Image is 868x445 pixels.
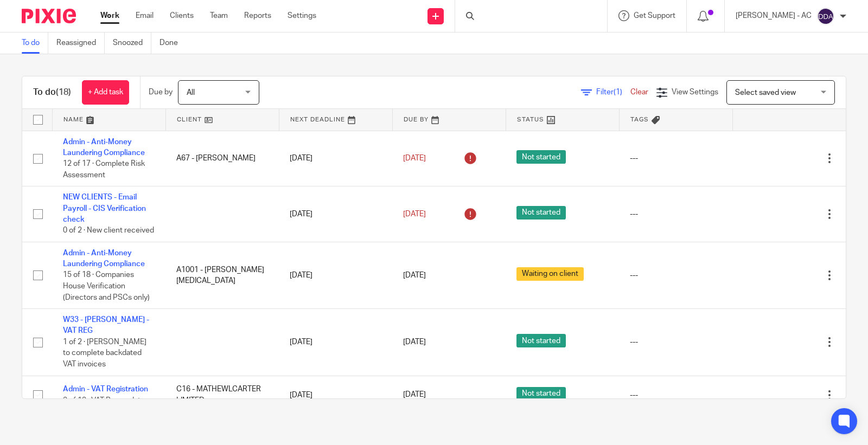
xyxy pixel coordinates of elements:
h1: To do [33,87,71,98]
span: [DATE] [403,154,426,162]
span: Not started [516,334,566,347]
td: [DATE] [279,376,392,414]
span: 15 of 18 · Companies House Verification (Directors and PSCs only) [63,272,150,301]
span: Not started [516,206,566,220]
span: Filter [596,88,630,96]
p: Due by [149,87,173,98]
span: 12 of 17 · Complete Risk Assessment [63,160,145,179]
a: W33 - [PERSON_NAME] - VAT REG [63,316,149,334]
td: A67 - [PERSON_NAME] [165,131,279,186]
td: [DATE] [279,186,392,242]
a: Clear [630,88,648,96]
span: [DATE] [403,272,426,279]
a: Work [100,10,119,21]
span: 1 of 2 · [PERSON_NAME] to complete backdated VAT invoices [63,338,146,368]
a: Admin - Anti-Money Laundering Compliance [63,249,145,268]
span: Tags [630,117,649,122]
div: --- [630,270,722,281]
div: --- [630,153,722,164]
span: Select saved view [735,89,796,96]
div: --- [630,209,722,220]
span: [DATE] [403,210,426,218]
a: Reports [244,10,271,21]
span: [DATE] [403,391,426,399]
td: C16 - MATHEWLCARTER LIMITED [165,376,279,414]
div: --- [630,390,722,401]
a: NEW CLIENTS - Email Payroll - CIS Verification check [63,194,146,223]
span: Get Support [634,12,675,20]
img: Pixie [22,9,76,23]
span: (18) [56,88,71,96]
a: Snoozed [113,33,151,54]
a: + Add task [82,80,129,105]
span: 2 of 12 · VAT Reg update [63,397,145,404]
span: View Settings [672,88,718,96]
span: [DATE] [403,338,426,346]
img: svg%3E [817,8,834,25]
span: Not started [516,150,566,164]
a: Done [159,33,186,54]
a: Team [210,10,228,21]
td: [DATE] [279,131,392,186]
span: All [187,89,195,96]
a: Settings [288,10,316,21]
span: Waiting on client [516,267,584,281]
span: 0 of 2 · New client received [63,227,154,234]
a: Clients [170,10,194,21]
td: [DATE] [279,309,392,376]
p: [PERSON_NAME] - AC [736,10,812,21]
a: To do [22,33,48,54]
td: A1001 - [PERSON_NAME][MEDICAL_DATA] [165,242,279,308]
a: Admin - Anti-Money Laundering Compliance [63,138,145,157]
a: Admin - VAT Registration [63,385,148,393]
a: Reassigned [56,33,105,54]
span: Not started [516,387,566,401]
td: [DATE] [279,242,392,308]
div: --- [630,337,722,347]
a: Email [136,10,154,21]
span: (1) [614,88,622,96]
